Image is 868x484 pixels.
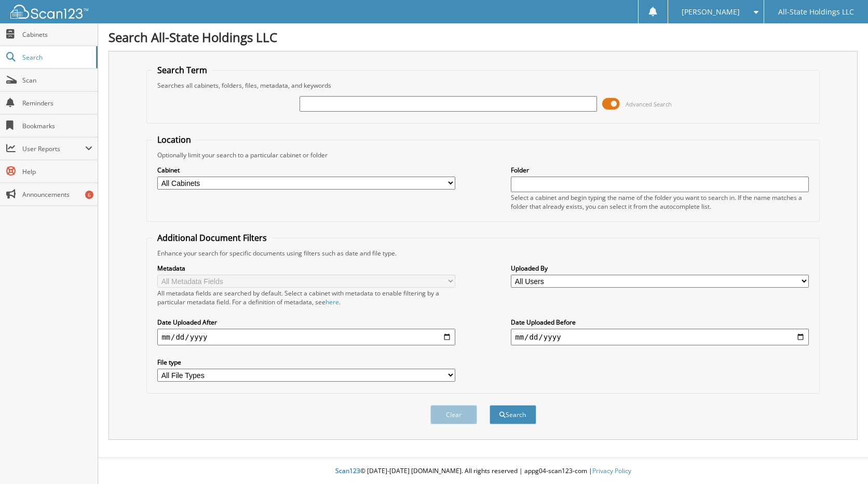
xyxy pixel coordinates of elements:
[511,318,809,327] label: Date Uploaded Before
[511,264,809,273] label: Uploaded By
[152,232,272,244] legend: Additional Document Filters
[490,405,536,424] button: Search
[592,466,631,475] a: Privacy Policy
[626,100,672,108] span: Advanced Search
[108,29,858,46] h1: Search All-State Holdings LLC
[325,298,339,306] a: here
[152,151,814,159] div: Optionally limit your search to a particular cabinet or folder
[511,329,809,345] input: end
[157,264,455,273] label: Metadata
[22,167,92,176] span: Help
[511,193,809,211] div: Select a cabinet and begin typing the name of the folder you want to search in. If the name match...
[152,64,212,76] legend: Search Term
[157,358,455,367] label: File type
[511,166,809,174] label: Folder
[152,249,814,258] div: Enhance your search for specific documents using filters such as date and file type.
[778,9,854,15] span: All-State Holdings LLC
[152,81,814,90] div: Searches all cabinets, folders, files, metadata, and keywords
[98,459,868,484] div: © [DATE]-[DATE] [DOMAIN_NAME]. All rights reserved | appg04-scan123-com |
[22,53,91,62] span: Search
[22,122,92,130] span: Bookmarks
[157,166,455,174] label: Cabinet
[10,5,88,19] img: scan123-logo-white.svg
[335,466,360,475] span: Scan123
[152,134,196,145] legend: Location
[22,76,92,85] span: Scan
[22,190,92,199] span: Announcements
[85,191,93,199] div: 6
[430,405,477,424] button: Clear
[22,144,85,153] span: User Reports
[22,30,92,39] span: Cabinets
[22,99,92,107] span: Reminders
[157,329,455,345] input: start
[157,289,455,306] div: All metadata fields are searched by default. Select a cabinet with metadata to enable filtering b...
[816,434,868,484] iframe: Chat Widget
[682,9,740,15] span: [PERSON_NAME]
[157,318,455,327] label: Date Uploaded After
